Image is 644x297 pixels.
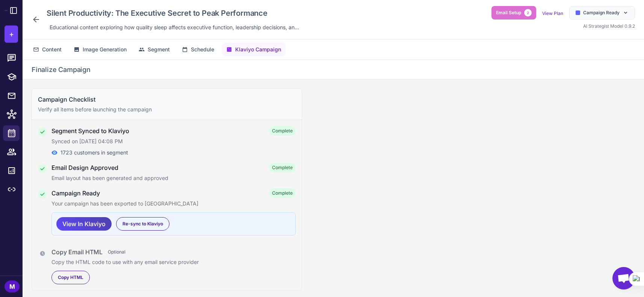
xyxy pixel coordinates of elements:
[51,137,296,145] p: Synced on [DATE] 04:08 PM
[106,248,128,256] span: Optional
[583,9,620,16] span: Campaign Ready
[69,42,131,57] button: Image Generation
[269,126,296,136] span: Complete
[62,217,106,231] span: View In Klaviyo
[38,105,296,114] p: Verify all items before launching the campaign
[51,174,296,182] p: Email layout has been generated and approved
[60,148,128,157] span: 1723 customers in segment
[583,23,635,29] span: AI Strategist Model 0.9.2
[191,45,214,54] span: Schedule
[491,6,536,19] button: Email Setup2
[83,45,127,54] span: Image Generation
[50,23,299,31] span: Educational content exploring how quality sleep affects executive function, leadership decisions,...
[51,189,100,198] h4: Campaign Ready
[222,42,286,57] button: Klaviyo Campaign
[148,45,170,54] span: Segment
[524,9,532,16] span: 2
[51,199,296,208] p: Your campaign has been exported to [GEOGRAPHIC_DATA]
[42,45,62,54] span: Content
[29,42,66,57] button: Content
[5,280,20,292] div: M
[32,64,91,75] h2: Finalize Campaign
[51,126,129,135] h4: Segment Synced to Klaviyo
[542,10,563,16] a: View Plan
[122,220,163,227] span: Re-sync to Klaviyo
[496,9,521,16] span: Email Setup
[5,10,8,10] img: Raleon Logo
[269,163,296,172] span: Complete
[38,95,296,104] h3: Campaign Checklist
[58,274,83,281] span: Copy HTML
[269,188,296,198] span: Complete
[51,247,103,256] h4: Copy Email HTML
[51,163,118,172] h4: Email Design Approved
[44,6,302,20] div: Click to edit campaign name
[177,42,219,57] button: Schedule
[5,25,18,43] button: +
[134,42,174,57] button: Segment
[51,258,296,266] p: Copy the HTML code to use with any email service provider
[9,28,14,40] span: +
[235,45,281,54] span: Klaviyo Campaign
[47,22,302,33] div: Click to edit description
[612,267,635,289] div: Open chat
